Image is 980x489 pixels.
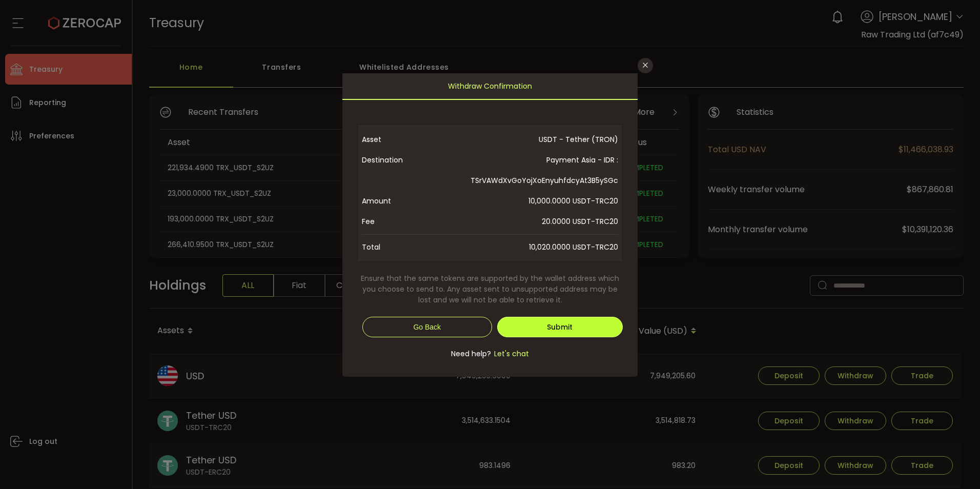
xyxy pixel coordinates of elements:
[362,317,492,337] button: Go Back
[444,237,618,257] span: 10,020.0000 USDT-TRC20
[448,73,532,99] span: Withdraw Confirmation
[413,323,441,331] span: Go Back
[929,440,980,489] iframe: Chat Widget
[497,317,623,337] button: Submit
[362,211,444,232] span: Fee
[491,349,529,359] span: Let's chat
[444,211,618,232] span: 20.0000 USDT-TRC20
[362,150,444,191] span: Destination
[444,191,618,211] span: 10,000.0000 USDT-TRC20
[451,349,491,359] span: Need help?
[444,150,618,191] span: Payment Asia - IDR : TSrVAWdXvGoYojXoEnyuhfdcyAt3B5ySGc
[357,273,623,305] span: Ensure that the same tokens are supported by the wallet address which you choose to send to. Any ...
[342,73,638,377] div: dialog
[362,237,444,257] span: Total
[362,191,444,211] span: Amount
[362,129,444,150] span: Asset
[547,322,573,332] span: Submit
[444,129,618,150] span: USDT - Tether (TRON)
